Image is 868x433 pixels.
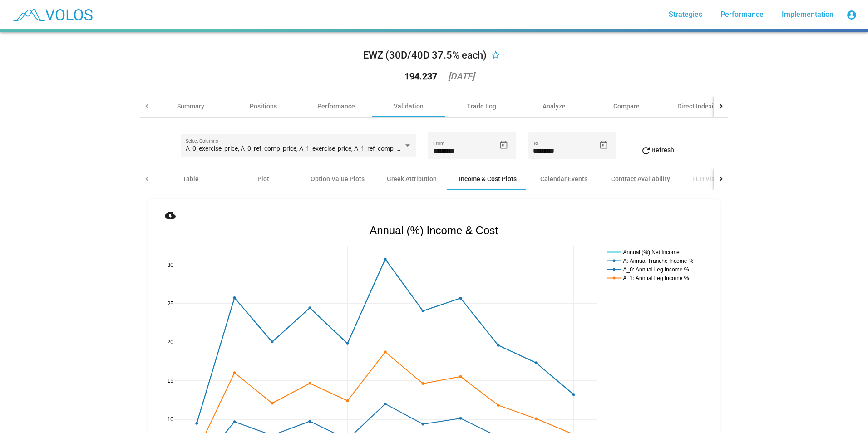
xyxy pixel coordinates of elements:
span: Implementation [782,10,833,19]
div: Income & Cost Plots [459,174,517,183]
div: Summary [177,102,204,111]
span: A_0_exercise_price, A_0_ref_comp_price, A_1_exercise_price, A_1_ref_comp_price [186,145,410,152]
span: Performance [720,10,764,19]
div: EWZ (30D/40D 37.5% each) [363,48,487,63]
div: TLH Visualizations [692,174,747,183]
div: Calendar Events [540,174,587,183]
mat-icon: refresh [641,145,651,156]
div: Greek Attribution [387,174,437,183]
div: Direct Indexing [677,102,721,111]
button: Open calendar [496,137,512,153]
div: Compare [613,102,640,111]
div: Plot [257,174,269,183]
img: blue_transparent.png [7,3,97,26]
mat-icon: cloud_download [165,210,176,221]
mat-icon: star_border [490,50,501,61]
a: Strategies [661,6,710,23]
span: Strategies [669,10,702,19]
div: Validation [394,102,424,111]
div: Trade Log [467,102,496,111]
div: Positions [250,102,277,111]
a: Performance [713,6,771,23]
div: Contract Availability [611,174,670,183]
div: Option Value Plots [311,174,365,183]
div: [DATE] [448,72,474,81]
mat-icon: account_circle [846,10,857,20]
a: Implementation [774,6,841,23]
span: Refresh [641,146,674,153]
div: 194.237 [404,72,437,81]
button: Open calendar [596,137,612,153]
div: Table [182,174,199,183]
div: Performance [317,102,355,111]
button: Refresh [633,142,681,158]
div: Analyze [542,102,566,111]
